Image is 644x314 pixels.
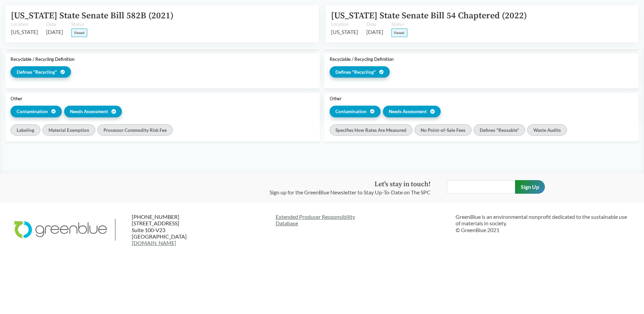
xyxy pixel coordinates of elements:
[46,21,63,28] span: Date
[11,124,40,136] div: Labeling
[276,213,450,226] a: Extended Producer ResponsibilityDatabase
[335,108,367,115] span: Contamination
[527,124,567,136] div: Waste Audits
[415,124,471,136] div: No Point-of-Sale Fees
[374,180,430,189] strong: Let's stay in touch!
[46,28,63,36] span: [DATE]
[331,28,358,36] span: [US_STATE]
[11,21,38,28] span: Location
[366,21,383,28] span: Date
[331,10,527,21] a: [US_STATE] State Senate Bill 54 Chaptered (2022)
[71,29,87,37] span: Passed
[70,108,108,115] span: Needs Assessment
[5,53,639,88] button: Recyclable / Recycling DefinitionDefines "Recycling"Recyclable / Recycling DefinitionDefines "Rec...
[474,124,525,136] div: Defines "Reusable"
[389,108,427,115] span: Needs Assessment
[132,240,176,246] a: [DOMAIN_NAME]
[17,108,48,115] span: Contamination
[331,21,358,28] span: Location
[330,124,412,136] div: Specifies How Rates Are Measured
[11,28,38,36] span: [US_STATE]
[97,124,172,136] div: Processor Commodity Risk Fee
[5,93,639,141] button: OtherContaminationNeeds AssessmentOtherContaminationNeeds AssessmentLabelingMaterial ExemptionPro...
[11,96,314,101] div: Other
[366,28,383,36] span: [DATE]
[515,180,545,194] input: Sign Up
[456,213,630,233] p: GreenBlue is an environmental nonprofit dedicated to the sustainable use of materials in society....
[330,56,633,62] div: Recyclable / Recycling Definition
[391,21,407,28] span: Status
[335,69,376,75] span: Defines "Recycling"
[132,213,214,246] p: [PHONE_NUMBER] [STREET_ADDRESS] Suite 100-V23 [GEOGRAPHIC_DATA]
[11,10,173,21] a: [US_STATE] State Senate Bill 582B (2021)
[330,96,633,101] div: Other
[71,21,87,28] span: Status
[270,188,430,196] p: Sign up for the GreenBlue Newsletter to Stay Up-To-Date on The SPC
[391,29,407,37] span: Passed
[11,56,314,62] div: Recyclable / Recycling Definition
[17,69,57,75] span: Defines "Recycling"
[42,124,95,136] div: Material Exemption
